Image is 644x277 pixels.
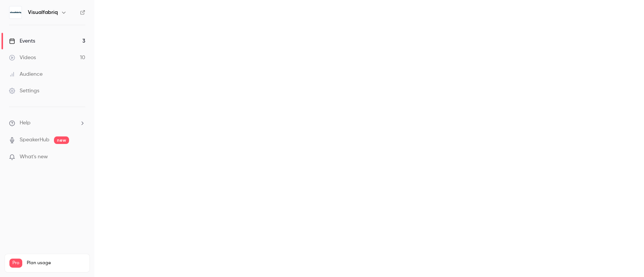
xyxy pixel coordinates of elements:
[9,259,22,268] span: Pro
[20,136,49,144] a: SpeakerHub
[9,6,22,18] img: Visualfabriq
[28,9,58,16] h6: Visualfabriq
[20,119,31,127] span: Help
[9,70,43,78] div: Audience
[54,136,69,144] span: new
[27,260,85,266] span: Plan usage
[9,119,85,127] li: help-dropdown-opener
[9,37,35,45] div: Events
[9,54,36,61] div: Videos
[9,87,39,95] div: Settings
[20,153,48,161] span: What's new
[76,154,85,161] iframe: Noticeable Trigger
